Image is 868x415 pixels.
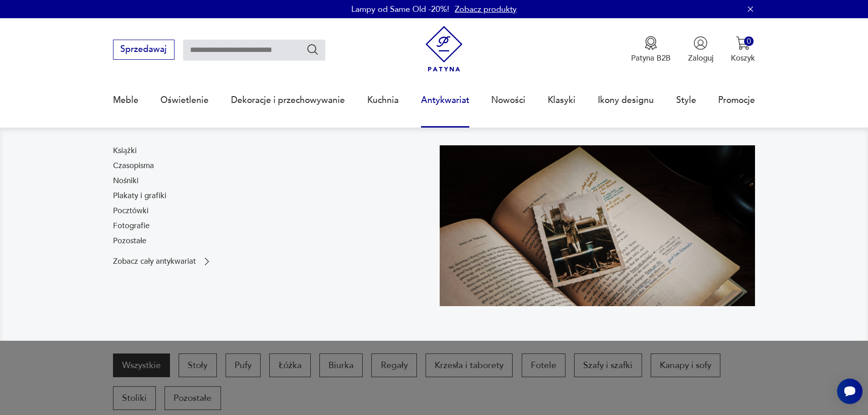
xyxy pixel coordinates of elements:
[631,36,671,63] button: Patyna B2B
[731,53,755,63] p: Koszyk
[113,79,139,121] a: Meble
[160,79,209,121] a: Oświetlenie
[688,36,714,63] button: Zaloguj
[113,190,166,201] a: Plakaty i grafiki
[113,160,154,171] a: Czasopisma
[631,36,671,63] a: Ikona medaluPatyna B2B
[113,236,146,246] a: Pozostałe
[351,4,449,15] p: Lampy od Same Old -20%!
[455,4,517,15] a: Zobacz produkty
[744,36,754,46] div: 0
[598,79,654,121] a: Ikony designu
[113,40,175,60] button: Sprzedawaj
[837,379,863,404] iframe: Smartsupp widget button
[736,36,750,50] img: Ikona koszyka
[644,36,658,50] img: Ikona medalu
[113,46,175,54] a: Sprzedawaj
[440,145,755,306] img: c8a9187830f37f141118a59c8d49ce82.jpg
[693,36,708,50] img: Ikonka użytkownika
[676,79,696,121] a: Style
[631,53,671,63] p: Patyna B2B
[113,220,149,231] a: Fotografie
[421,79,469,121] a: Antykwariat
[231,79,345,121] a: Dekoracje i przechowywanie
[718,79,755,121] a: Promocje
[731,36,755,63] button: 0Koszyk
[491,79,525,121] a: Nowości
[367,79,399,121] a: Kuchnia
[688,53,714,63] p: Zaloguj
[421,26,467,72] img: Patyna - sklep z meblami i dekoracjami vintage
[113,175,139,186] a: Nośniki
[113,256,212,267] a: Zobacz cały antykwariat
[306,43,319,56] button: Szukaj
[548,79,575,121] a: Klasyki
[113,258,196,265] p: Zobacz cały antykwariat
[113,145,137,156] a: Książki
[113,205,149,216] a: Pocztówki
